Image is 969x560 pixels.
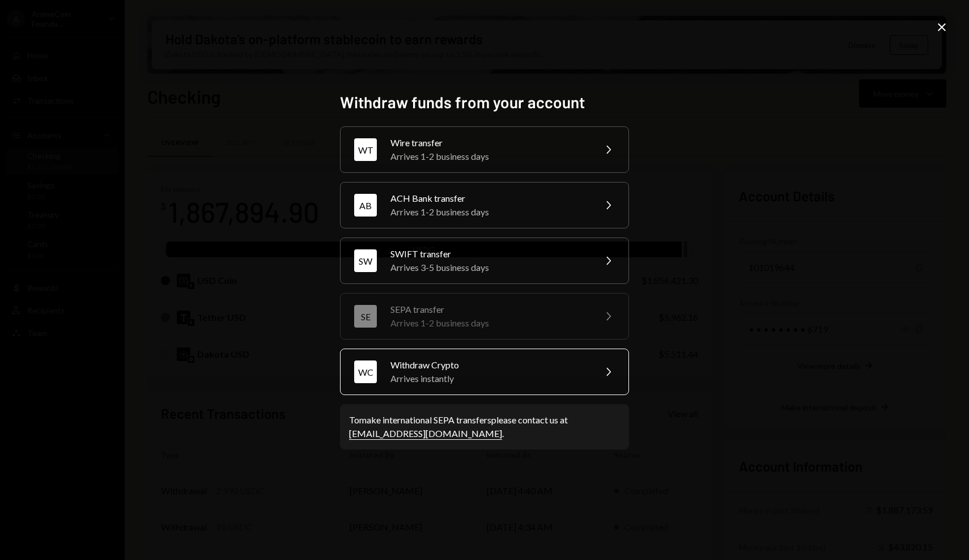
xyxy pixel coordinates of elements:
[340,182,629,228] button: ABACH Bank transferArrives 1-2 business days
[390,205,588,219] div: Arrives 1-2 business days
[390,192,588,205] div: ACH Bank transfer
[390,316,588,330] div: Arrives 1-2 business days
[390,358,588,372] div: Withdraw Crypto
[340,126,629,173] button: WTWire transferArrives 1-2 business days
[390,247,588,261] div: SWIFT transfer
[340,293,629,340] button: SESEPA transferArrives 1-2 business days
[390,136,588,150] div: Wire transfer
[354,249,377,272] div: SW
[349,428,502,440] a: [EMAIL_ADDRESS][DOMAIN_NAME]
[354,305,377,328] div: SE
[390,303,588,316] div: SEPA transfer
[340,91,629,113] h2: Withdraw funds from your account
[354,138,377,161] div: WT
[354,360,377,383] div: WC
[349,413,620,440] div: To make international SEPA transfers please contact us at .
[354,194,377,217] div: AB
[390,150,588,163] div: Arrives 1-2 business days
[340,349,629,395] button: WCWithdraw CryptoArrives instantly
[390,372,588,385] div: Arrives instantly
[390,261,588,274] div: Arrives 3-5 business days
[340,237,629,284] button: SWSWIFT transferArrives 3-5 business days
